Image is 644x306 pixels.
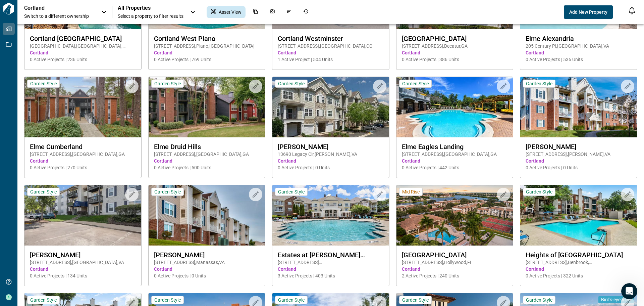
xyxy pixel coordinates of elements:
span: 3 Active Projects | 403 Units [278,272,384,279]
span: 0 Active Projects | 134 Units [30,272,136,279]
span: [PERSON_NAME] [154,251,260,259]
img: property-asset [24,77,141,137]
span: Cortland [154,158,260,164]
span: 0 Active Projects | 386 Units [402,56,508,63]
span: 13690 Legacy Cir , [PERSON_NAME] , VA [278,151,384,158]
img: property-asset [396,185,513,246]
span: 0 Active Projects | 500 Units [154,164,260,171]
span: Garden Style [278,297,305,303]
span: Cortland [526,158,632,164]
span: 205 Century Pl , [GEOGRAPHIC_DATA] , VA [526,43,632,49]
span: [GEOGRAPHIC_DATA] [402,251,508,259]
span: Cortland [402,266,508,272]
img: property-asset [149,185,265,246]
span: Garden Style [526,81,552,87]
span: 2 Active Projects | 240 Units [402,272,508,279]
span: Asset View [219,9,241,15]
span: Heights of [GEOGRAPHIC_DATA] [526,251,632,259]
span: [STREET_ADDRESS] , Hollywood , FL [402,259,508,266]
span: Garden Style [30,81,57,87]
span: Elme Eagles Landing [402,143,508,151]
button: Open notification feed [627,5,637,16]
span: Garden Style [154,81,181,87]
span: Estates at [PERSON_NAME][GEOGRAPHIC_DATA] [278,251,384,259]
span: Elme Cumberland [30,143,136,151]
span: Cortland [526,266,632,272]
img: property-asset [520,185,637,246]
span: [STREET_ADDRESS] , Plano , [GEOGRAPHIC_DATA] [154,43,260,49]
span: Cortland West Plano [154,35,260,43]
span: Garden Style [278,189,305,195]
span: [STREET_ADDRESS] , Benbrook , [GEOGRAPHIC_DATA] [526,259,632,266]
span: [STREET_ADDRESS] , [GEOGRAPHIC_DATA] , VA [30,259,136,266]
span: Cortland [154,266,260,272]
span: 0 Active Projects | 769 Units [154,56,260,63]
span: [STREET_ADDRESS][PERSON_NAME] , Alpharetta , GA [278,259,384,266]
img: property-asset [272,185,389,246]
span: 0 Active Projects | 536 Units [526,56,632,63]
span: Garden Style [278,81,305,87]
span: Garden Style [30,189,57,195]
span: 0 Active Projects | 442 Units [402,164,508,171]
span: Garden Style [154,297,181,303]
span: [PERSON_NAME] [278,143,384,151]
button: Add New Property [564,5,613,19]
img: property-asset [396,77,513,137]
div: Photos [266,6,279,18]
span: [STREET_ADDRESS] , [GEOGRAPHIC_DATA] , GA [154,151,260,158]
span: [GEOGRAPHIC_DATA] [402,35,508,43]
span: Mid Rise [402,189,420,195]
span: [STREET_ADDRESS] , [GEOGRAPHIC_DATA] , GA [30,151,136,158]
span: 0 Active Projects | 0 Units [278,164,384,171]
span: Select a property to filter results [118,13,183,19]
div: Job History [299,6,313,18]
span: 0 Active Projects | 270 Units [30,164,136,171]
span: [STREET_ADDRESS] , [GEOGRAPHIC_DATA] , GA [402,151,508,158]
span: [PERSON_NAME] [526,143,632,151]
span: Garden Style [526,189,552,195]
img: property-asset [149,77,265,137]
span: Cortland [278,49,384,56]
span: [STREET_ADDRESS] , [GEOGRAPHIC_DATA] , CO [278,43,384,49]
span: 0 Active Projects | 236 Units [30,56,136,63]
span: Cortland [30,49,136,56]
span: Cortland [278,266,384,272]
span: 0 Active Projects | 0 Units [526,164,632,171]
span: Cortland [402,158,508,164]
span: [STREET_ADDRESS] , Decatur , GA [402,43,508,49]
span: Cortland Westminster [278,35,384,43]
img: property-asset [272,77,389,137]
span: Switch to a different ownership [24,13,95,19]
span: Garden Style [30,297,57,303]
img: property-asset [24,185,141,246]
span: All Properties [118,5,183,11]
span: Cortland [526,49,632,56]
span: [GEOGRAPHIC_DATA] , [GEOGRAPHIC_DATA] , [GEOGRAPHIC_DATA] [30,43,136,49]
span: [STREET_ADDRESS] , Manassas , VA [154,259,260,266]
span: Cortland [30,266,136,272]
img: property-asset [520,77,637,137]
p: Cortland [24,5,85,11]
span: Cortland [154,49,260,56]
span: Cortland [402,49,508,56]
div: Documents [249,6,262,18]
span: 0 Active Projects | 322 Units [526,272,632,279]
span: Add New Property [569,9,607,15]
span: Elme Alexandria [526,35,632,43]
span: [STREET_ADDRESS] , [PERSON_NAME] , VA [526,151,632,158]
span: Garden Style [526,297,552,303]
span: 0 Active Projects | 0 Units [154,272,260,279]
iframe: Intercom live chat [621,283,637,299]
span: [PERSON_NAME] [30,251,136,259]
span: Garden Style [402,297,429,303]
span: Bird's-eye View [601,297,632,303]
span: Elme Druid Hills [154,143,260,151]
span: Cortland [278,158,384,164]
span: Garden Style [402,81,429,87]
div: Issues & Info [282,6,296,18]
div: Asset View [207,6,246,18]
span: Cortland [GEOGRAPHIC_DATA] [30,35,136,43]
span: 1 Active Project | 504 Units [278,56,384,63]
span: Cortland [30,158,136,164]
span: Garden Style [154,189,181,195]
